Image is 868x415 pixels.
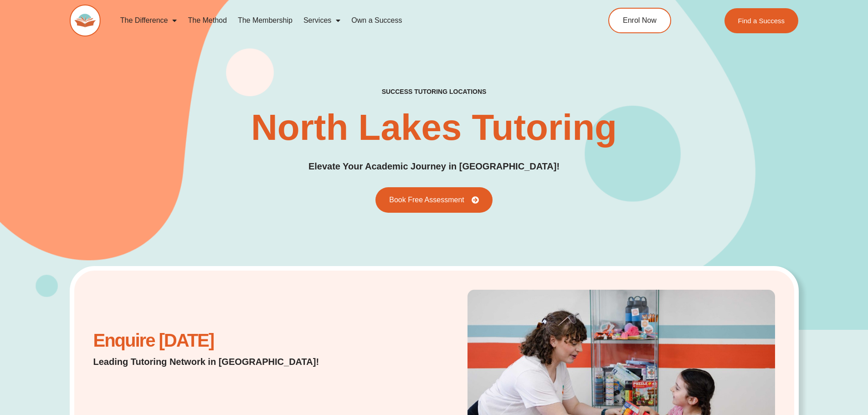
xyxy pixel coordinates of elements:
p: Elevate Your Academic Journey in [GEOGRAPHIC_DATA]! [308,159,560,174]
a: The Method [182,10,232,31]
span: Book Free Assessment [389,196,464,204]
h2: Enquire [DATE] [93,335,343,346]
span: Find a Success [738,17,785,24]
a: Book Free Assessment [375,187,493,213]
h2: success tutoring locations [382,87,487,96]
p: Leading Tutoring Network in [GEOGRAPHIC_DATA]! [93,355,343,368]
span: Enrol Now [623,17,657,24]
a: Own a Success [346,10,407,31]
a: Find a Success [724,8,799,33]
a: Enrol Now [608,8,671,33]
a: The Membership [232,10,298,31]
h1: North Lakes Tutoring [251,109,617,146]
nav: Menu [115,10,567,31]
a: Services [298,10,346,31]
a: The Difference [115,10,183,31]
